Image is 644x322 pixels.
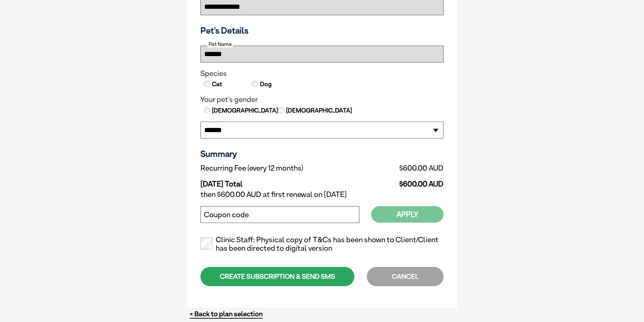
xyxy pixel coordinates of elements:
[369,174,444,189] td: $600.00 AUD
[200,189,444,201] td: then $600.00 AUD at first renewal on [DATE]
[200,174,369,189] td: [DATE] Total
[371,206,444,223] button: Apply
[200,236,444,253] label: Clinic Staff: Physical copy of T&Cs has been shown to Client/Client has been directed to digital ...
[190,310,263,318] a: < Back to plan selection
[204,210,249,219] label: Coupon code
[200,149,444,159] h3: Summary
[200,267,354,286] div: CREATE SUBSCRIPTION & SEND SMS
[198,25,446,35] h3: Pet's Details
[367,267,444,286] div: CANCEL
[200,162,369,174] td: Recurring Fee (every 12 months)
[200,238,212,249] input: Clinic Staff: Physical copy of T&Cs has been shown to Client/Client has been directed to digital ...
[200,69,444,78] legend: Species
[200,95,444,104] legend: Your pet's gender
[369,162,444,174] td: $600.00 AUD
